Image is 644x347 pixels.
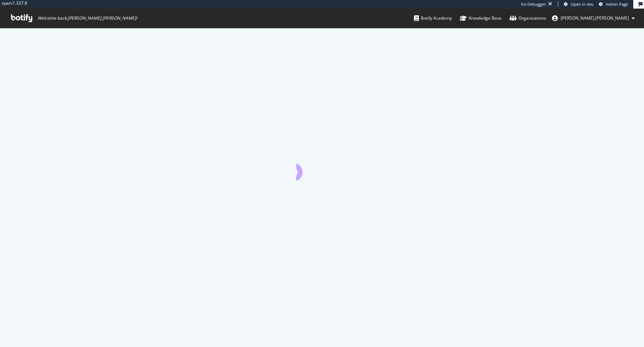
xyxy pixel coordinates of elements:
a: Open in dev [564,1,594,7]
a: Botify Academy [414,9,452,28]
button: [PERSON_NAME].[PERSON_NAME] [546,12,640,24]
a: Admin Page [599,1,628,7]
a: Knowledge Base [460,9,502,28]
div: Organizations [509,15,546,22]
div: Botify Academy [414,15,452,22]
div: Viz Debugger: [521,1,547,7]
span: Welcome back, [PERSON_NAME].[PERSON_NAME] ! [38,15,137,21]
a: Organizations [509,9,546,28]
span: jay.chitnis [561,15,629,21]
span: Open in dev [571,1,594,7]
span: Admin Page [606,1,628,7]
div: Knowledge Base [460,15,502,22]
